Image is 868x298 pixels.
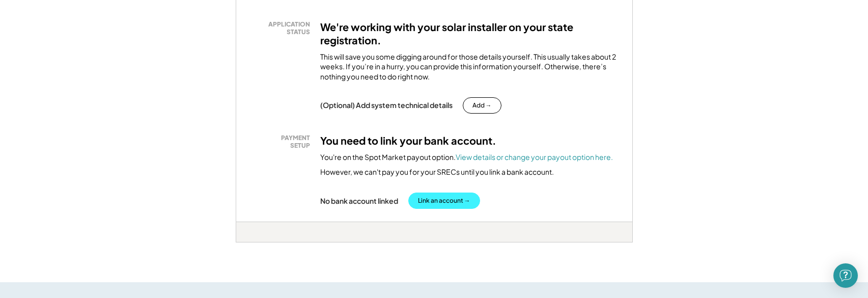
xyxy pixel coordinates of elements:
[254,134,310,150] div: PAYMENT SETUP
[408,193,480,209] button: Link an account →
[833,263,858,288] div: Open Intercom Messenger
[320,20,620,47] h3: We're working with your solar installer on your state registration.
[320,100,453,110] div: (Optional) Add system technical details
[320,152,613,162] div: You're on the Spot Market payout option.
[320,167,554,177] div: However, we can't pay you for your SRECs until you link a bank account.
[254,20,310,36] div: APPLICATION STATUS
[320,134,496,147] h3: You need to link your bank account.
[236,242,271,247] div: 4hbsoq7i - VA Distributed
[463,97,501,114] button: Add →
[320,52,620,82] div: This will save you some digging around for those details yourself. This usually takes about 2 wee...
[456,152,613,161] a: View details or change your payout option here.
[320,196,398,205] div: No bank account linked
